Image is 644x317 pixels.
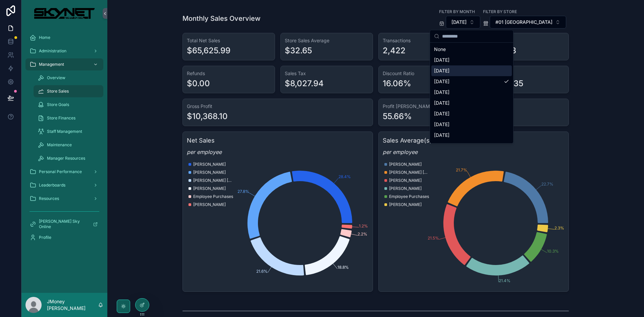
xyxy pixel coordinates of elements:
div: [DATE] [431,119,512,130]
span: [PERSON_NAME] [389,202,422,207]
div: $8,027.94 [285,78,324,89]
a: Store Goals [34,99,103,111]
p: JMoney [PERSON_NAME] [47,298,98,312]
span: Home [39,35,50,40]
tspan: 1.2% [359,223,368,228]
span: #01 [GEOGRAPHIC_DATA] [495,19,552,25]
span: [PERSON_NAME] [PERSON_NAME] [389,170,429,175]
div: Suggestions [430,43,513,143]
a: Store Sales [34,85,103,97]
em: per employee [383,148,565,156]
span: Manager Resources [47,156,85,161]
a: Overview [34,72,103,84]
span: [DATE] [451,19,467,25]
h3: Gross Profit [187,103,369,110]
span: Store Goals [47,102,69,107]
tspan: 21.5% [428,235,439,241]
tspan: 2.3% [554,225,564,230]
tspan: 27.8% [237,189,249,194]
h3: Sales Tax [285,70,369,77]
tspan: 10.3% [547,249,559,254]
tspan: 28.4% [338,174,351,179]
div: chart [383,159,565,287]
div: scrollable content [21,27,107,252]
a: Home [25,32,103,44]
span: Management [39,62,64,67]
div: [DATE] [431,108,512,119]
span: Staff Management [47,129,82,134]
button: Select Button [446,16,480,29]
span: Profile [39,235,51,240]
h3: Transactions [383,37,467,44]
h3: Refunds [187,70,271,77]
div: $0.00 [187,78,210,89]
span: Leaderboards [39,182,65,188]
div: [DATE] [431,98,512,108]
a: Personal Performance [25,166,103,178]
div: $32.65 [285,45,312,56]
a: Administration [25,45,103,57]
h3: Total Net Sales [187,37,271,44]
tspan: 21.4% [499,278,511,283]
span: Employee Purchases [193,194,233,199]
span: [PERSON_NAME] [193,170,226,175]
a: Maintenance [34,139,103,151]
h3: Discount Ratio [383,70,467,77]
div: [DATE] [431,65,512,76]
h3: Profit [PERSON_NAME] [383,103,565,110]
div: [DATE] [431,87,512,98]
div: $65,625.99 [187,45,230,56]
button: Select Button [490,16,566,29]
label: Filter By Store [483,8,517,14]
label: Filter by Month [439,8,475,14]
span: [PERSON_NAME] [389,178,422,183]
div: 2,422 [383,45,406,56]
span: [PERSON_NAME] [389,162,422,167]
a: Staff Management [34,125,103,138]
span: Store Finances [47,115,75,121]
h1: Monthly Sales Overview [182,14,261,23]
tspan: 2.2% [358,231,367,236]
tspan: 21.6% [256,269,268,274]
div: [DATE] [431,76,512,87]
a: Manager Resources [34,152,103,164]
h3: Total Tips [481,37,565,44]
span: [PERSON_NAME] [193,186,226,191]
div: None [431,44,512,55]
em: per employee [187,148,369,156]
span: Maintenance [47,142,72,148]
tspan: 18.8% [337,265,349,270]
div: 55.66% [383,111,412,122]
span: Store Sales [47,89,69,94]
div: $10,368.10 [187,111,228,122]
span: [PERSON_NAME] Sky Online [39,219,88,229]
span: [PERSON_NAME] [PERSON_NAME] [193,178,233,183]
h3: Sales Average(s) [383,136,565,145]
tspan: 22.7% [541,181,553,187]
div: [DATE] [431,130,512,141]
div: [DATE] [431,141,512,151]
a: Profile [25,231,103,244]
span: Employee Purchases [389,194,429,199]
a: Leaderboards [25,179,103,191]
span: Personal Performance [39,169,82,174]
h3: Store Sales Average [285,37,369,44]
div: 16.06% [383,78,411,89]
tspan: 21.7% [456,167,467,172]
a: Resources [25,193,103,205]
span: [PERSON_NAME] [193,162,226,167]
span: [PERSON_NAME] [389,186,422,191]
span: Overview [47,75,65,81]
a: Management [25,58,103,70]
a: Store Finances [34,112,103,124]
h3: Net Sales [187,136,369,145]
img: App logo [34,8,94,19]
span: Resources [39,196,59,201]
span: Administration [39,48,66,54]
span: [PERSON_NAME] [193,202,226,207]
a: [PERSON_NAME] Sky Online [25,218,103,230]
h3: COGS [481,70,565,77]
div: [DATE] [431,55,512,65]
div: chart [187,159,369,287]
